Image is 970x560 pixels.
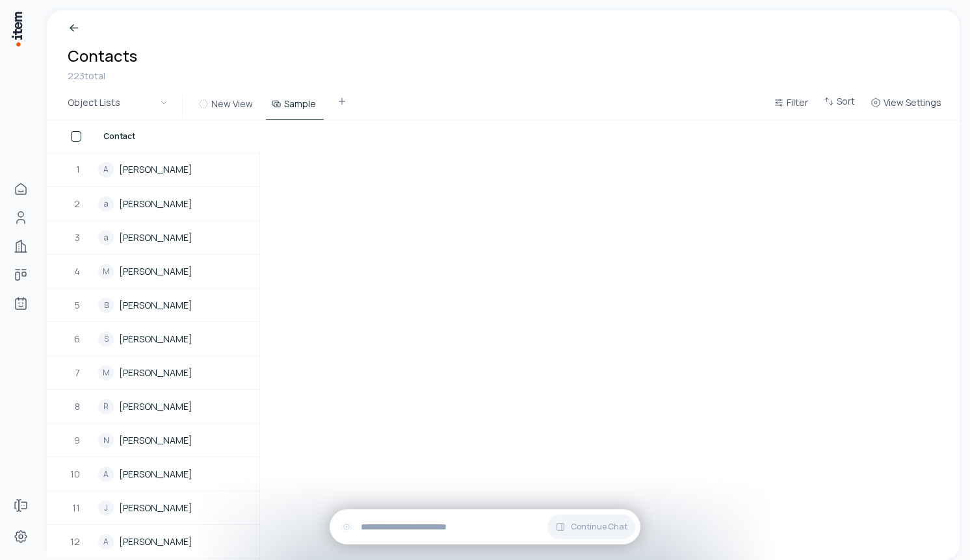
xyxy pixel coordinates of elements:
a: [PERSON_NAME] [119,197,192,210]
p: Breadcrumb [81,21,133,35]
a: [PERSON_NAME] [119,468,192,481]
a: [PERSON_NAME] [119,400,192,413]
button: Filter [768,95,813,118]
span: 2 [74,197,81,210]
button: New View [193,96,261,120]
div: B [98,298,114,313]
img: Item Brain Logo [10,10,23,47]
div: A [98,534,114,550]
a: [PERSON_NAME] [119,163,192,176]
a: [PERSON_NAME] [119,299,192,312]
div: a [98,196,114,212]
span: 12 [70,535,81,548]
span: 11 [72,502,81,515]
span: Contact [103,131,135,142]
button: View Settings [865,95,947,118]
a: [PERSON_NAME] [119,434,192,447]
span: 3 [75,231,81,244]
a: [PERSON_NAME] [119,502,192,515]
a: [PERSON_NAME] [119,366,192,379]
a: Companies [8,233,34,259]
div: S [98,331,114,347]
span: Continue Chat [571,522,627,532]
a: [PERSON_NAME] [119,231,192,244]
a: [PERSON_NAME] [119,265,192,278]
div: R [98,399,114,414]
span: 7 [75,366,81,379]
a: People [8,205,34,231]
div: M [98,365,114,381]
span: 10 [70,468,81,481]
a: Settings [8,524,34,550]
div: A [98,466,114,482]
span: 9 [74,434,81,447]
span: 4 [74,265,81,278]
div: M [98,264,114,279]
span: View Settings [884,96,941,109]
a: [PERSON_NAME] [119,333,192,346]
span: 1 [76,163,81,176]
a: [PERSON_NAME] [119,535,192,548]
a: Home [8,176,34,202]
span: Sort [837,95,855,108]
a: Breadcrumb [68,21,133,35]
div: A [98,162,114,177]
button: Continue Chat [547,515,635,539]
span: 8 [75,400,81,413]
a: Agents [8,290,34,316]
a: Forms [8,492,34,518]
div: J [98,500,114,516]
a: Deals [8,262,34,288]
span: 6 [74,333,81,346]
div: N [98,433,114,448]
span: 5 [75,299,81,312]
div: Continue Chat [330,509,640,544]
div: 223 total [68,69,137,83]
button: Sort [813,95,865,118]
span: Filter [787,96,808,109]
div: a [98,230,114,246]
h1: Contacts [68,45,137,66]
button: Sample [266,96,324,120]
